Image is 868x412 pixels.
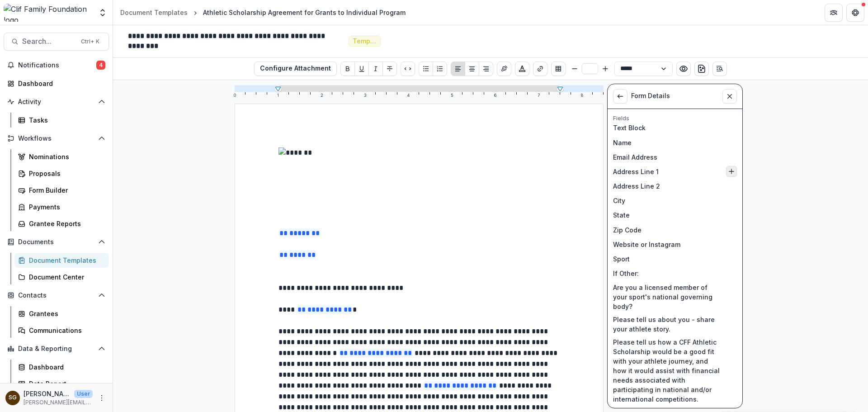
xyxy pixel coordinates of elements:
span: Notifications [18,62,96,69]
p: Name [613,138,722,147]
button: Open Workflows [4,131,109,146]
div: Payments [29,202,102,212]
p: Please tell us how a CFF Athletic Scholarship would be a good fit with your athlete journey, and ... [613,337,722,404]
div: Dashboard [29,362,102,372]
p: Email Address [613,152,722,162]
button: Insert Address Line 1 into document [726,166,737,177]
button: Bold [340,62,355,76]
button: Partners [825,4,843,22]
button: View List [613,89,627,104]
button: Open Editor Sidebar [712,62,727,76]
p: Text Block [613,123,722,133]
p: Website or Instagram [613,240,722,249]
p: [PERSON_NAME][EMAIL_ADDRESS][DOMAIN_NAME] [24,398,93,407]
button: Search... [4,33,109,51]
p: Are you a licensed member of your sport's national governing body? [613,283,722,311]
a: Payments [14,199,109,214]
h2: Form Details [631,92,670,100]
button: download-word [694,62,709,76]
a: Dashboard [4,76,109,91]
a: Communications [14,323,109,338]
button: Open Activity [4,95,109,109]
a: Proposals [14,166,109,181]
a: Document Templates [117,6,191,19]
button: Open Contacts [4,288,109,303]
button: Italicize [368,62,383,76]
button: Close sidebar [722,89,737,104]
p: User [74,390,93,398]
a: Document Center [14,270,109,284]
button: Insert Signature [497,62,511,76]
a: Form Builder [14,183,109,198]
p: Sport [613,254,722,264]
a: Nominations [14,149,109,164]
button: Align Left [451,62,465,76]
div: Document Templates [29,256,102,265]
button: Bigger [600,63,611,74]
div: Form Builder [29,185,102,195]
button: Ordered List [433,62,447,76]
p: Address Line 2 [613,181,722,191]
span: Activity [18,98,94,106]
button: Align Right [479,62,493,76]
div: Document Templates [120,8,188,17]
button: Smaller [569,63,580,74]
div: Communications [29,326,102,335]
div: Tasks [29,115,102,125]
span: Contacts [18,292,94,299]
a: Data Report [14,376,109,391]
div: Athletic Scholarship Agreement for Grants to Individual Program [203,8,406,17]
div: Ctrl + K [79,37,101,47]
button: Open Documents [4,235,109,249]
div: Document Center [29,272,102,282]
nav: breadcrumb [117,6,409,19]
button: Configure Attachment [254,62,337,76]
p: Zip Code [613,225,722,235]
button: Open entity switcher [96,4,109,22]
div: Dashboard [18,79,102,88]
button: Code [401,62,415,76]
p: Address Line 1 [613,167,722,176]
a: Dashboard [14,360,109,374]
button: Preview preview-doc.pdf [676,62,691,76]
button: Underline [354,62,369,76]
p: If Other: [613,269,722,278]
a: Tasks [14,113,109,128]
div: Grantees [29,309,102,318]
p: City [613,196,722,205]
span: Workflows [18,135,94,142]
button: Open Data & Reporting [4,341,109,356]
img: Clif Family Foundation logo [4,4,93,22]
a: Document Templates [14,253,109,268]
button: More [96,393,107,403]
button: Notifications4 [4,58,109,72]
a: Grantees [14,306,109,321]
span: Documents [18,238,94,246]
button: Strike [382,62,397,76]
p: Please tell us about you - share your athlete story. [613,315,722,334]
div: Proposals [29,169,102,178]
p: State [613,210,722,220]
button: Align Center [465,62,479,76]
span: 4 [96,61,105,70]
span: Template [353,38,377,45]
button: Bullet List [419,62,433,76]
span: Data & Reporting [18,345,94,353]
button: Insert Table [551,62,566,76]
span: Search... [22,37,75,46]
p: Fields [613,114,737,123]
div: Nominations [29,152,102,161]
div: Grantee Reports [29,219,102,228]
button: Choose font color [515,62,529,76]
div: Sarah Grady [9,395,17,401]
div: Data Report [29,379,102,388]
button: Get Help [846,4,864,22]
p: [PERSON_NAME] [24,389,71,398]
a: Grantee Reports [14,216,109,231]
button: Create link [533,62,547,76]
